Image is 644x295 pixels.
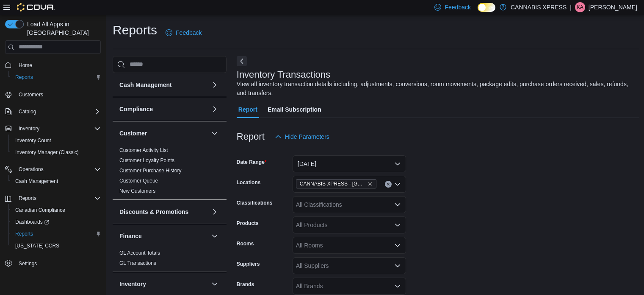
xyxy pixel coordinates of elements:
[237,281,254,288] label: Brands
[12,147,101,157] span: Inventory Manager (Classic)
[577,2,583,12] span: KA
[296,179,376,188] span: CANNABIS XPRESS - North Gower (Church Street)
[176,28,202,37] span: Feedback
[119,232,208,240] button: Finance
[511,2,567,12] p: CANNABIS XPRESS
[210,279,220,289] button: Inventory
[237,80,636,98] div: View all inventory transaction details including, adjustments, conversions, room movements, packa...
[12,147,82,157] a: Inventory Manager (Classic)
[210,207,220,217] button: Discounts & Promotions
[113,248,227,272] div: Finance
[119,157,174,164] span: Customer Loyalty Points
[12,176,61,186] a: Cash Management
[210,128,220,138] button: Customer
[119,250,160,256] span: GL Account Totals
[19,166,44,173] span: Operations
[119,188,155,194] a: New Customers
[268,101,321,118] span: Email Subscription
[12,205,69,215] a: Canadian Compliance
[119,129,147,138] h3: Customer
[8,146,104,158] button: Inventory Manager (Classic)
[15,107,101,117] span: Catalog
[119,81,208,89] button: Cash Management
[8,71,104,83] button: Reports
[119,178,158,184] a: Customer Queue
[394,242,401,249] button: Open list of options
[24,20,101,37] span: Load All Apps in [GEOGRAPHIC_DATA]
[237,70,330,80] h3: Inventory Transactions
[15,124,101,134] span: Inventory
[2,123,104,135] button: Inventory
[2,88,104,101] button: Customers
[589,2,637,12] p: [PERSON_NAME]
[113,145,227,199] div: Customer
[119,167,182,174] span: Customer Purchase History
[12,217,101,227] span: Dashboards
[15,207,65,214] span: Canadian Compliance
[12,217,53,227] a: Dashboards
[237,220,259,227] label: Products
[2,59,104,71] button: Home
[394,262,401,269] button: Open list of options
[394,201,401,208] button: Open list of options
[8,175,104,187] button: Cash Management
[12,205,101,215] span: Canadian Compliance
[119,208,188,216] h3: Discounts & Promotions
[162,24,205,41] a: Feedback
[119,188,155,194] span: New Customers
[15,107,39,117] button: Catalog
[237,199,273,206] label: Classifications
[12,72,101,82] span: Reports
[12,135,101,146] span: Inventory Count
[119,81,172,89] h3: Cash Management
[19,260,37,267] span: Settings
[119,157,174,163] a: Customer Loyalty Points
[15,137,51,144] span: Inventory Count
[5,56,101,292] nav: Complex example
[2,106,104,118] button: Catalog
[2,163,104,175] button: Operations
[15,124,43,134] button: Inventory
[12,176,101,186] span: Cash Management
[210,231,220,241] button: Finance
[15,193,101,203] span: Reports
[15,219,49,225] span: Dashboards
[19,125,39,132] span: Inventory
[237,56,247,66] button: Next
[385,181,392,188] button: Clear input
[119,177,158,184] span: Customer Queue
[119,280,146,288] h3: Inventory
[19,62,32,69] span: Home
[8,135,104,146] button: Inventory Count
[2,192,104,204] button: Reports
[2,257,104,269] button: Settings
[119,147,168,154] span: Customer Activity List
[12,229,36,239] a: Reports
[8,216,104,228] a: Dashboards
[238,101,257,118] span: Report
[15,90,47,100] a: Customers
[237,132,265,142] h3: Report
[237,159,267,166] label: Date Range
[15,242,59,249] span: [US_STATE] CCRS
[119,208,208,216] button: Discounts & Promotions
[15,258,101,268] span: Settings
[285,132,329,141] span: Hide Parameters
[271,128,333,145] button: Hide Parameters
[119,147,168,153] a: Customer Activity List
[478,3,495,12] input: Dark Mode
[15,74,33,81] span: Reports
[368,181,373,186] button: Remove CANNABIS XPRESS - North Gower (Church Street) from selection in this group
[119,260,156,266] a: GL Transactions
[19,195,36,202] span: Reports
[575,2,585,12] div: Kaylea Anderson-Masson
[19,91,43,98] span: Customers
[15,60,101,70] span: Home
[15,230,33,237] span: Reports
[119,105,153,113] h3: Compliance
[15,193,40,203] button: Reports
[237,261,260,267] label: Suppliers
[394,181,401,188] button: Open list of options
[15,164,101,174] span: Operations
[570,2,572,12] p: |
